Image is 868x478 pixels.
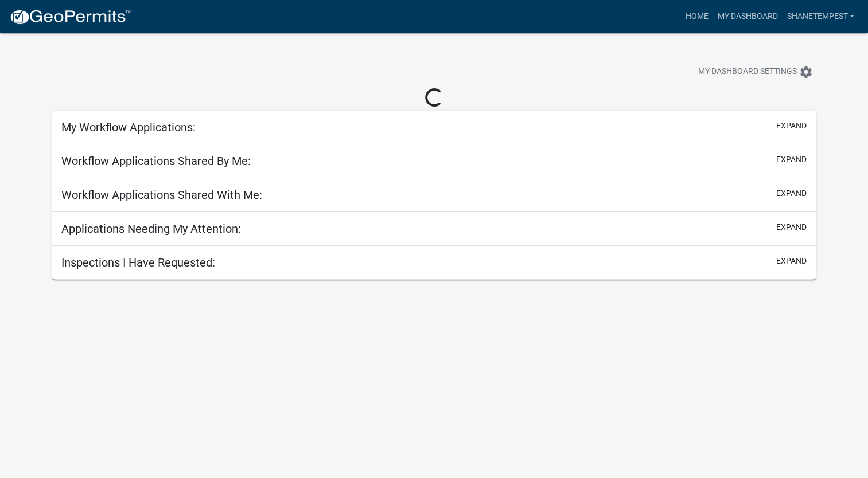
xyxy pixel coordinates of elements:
[61,154,251,168] h5: Workflow Applications Shared By Me:
[698,65,797,79] span: My Dashboard Settings
[61,256,215,269] h5: Inspections I Have Requested:
[776,187,807,199] button: expand
[776,221,807,233] button: expand
[799,65,813,79] i: settings
[61,120,196,134] h5: My Workflow Applications:
[680,6,713,28] a: Home
[61,222,241,236] h5: Applications Needing My Attention:
[713,6,782,28] a: My Dashboard
[782,6,859,28] a: shanetempest
[689,61,822,83] button: My Dashboard Settingssettings
[776,255,807,267] button: expand
[776,120,807,132] button: expand
[61,188,262,202] h5: Workflow Applications Shared With Me:
[776,154,807,166] button: expand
